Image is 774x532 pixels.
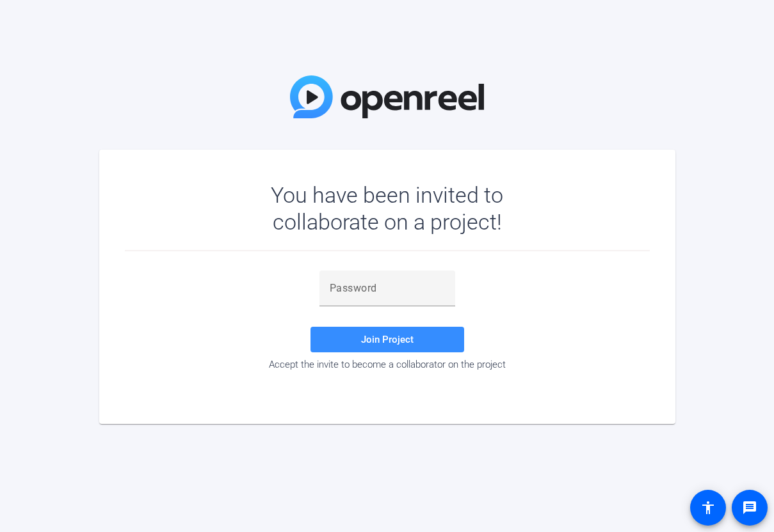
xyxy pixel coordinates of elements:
[310,327,464,352] button: Join Project
[125,359,650,370] div: Accept the invite to become a collaborator on the project
[700,500,716,515] mat-icon: accessibility
[330,281,445,296] input: Password
[290,75,485,118] img: OpenReel Logo
[234,182,540,235] div: You have been invited to collaborate on a project!
[361,334,414,345] span: Join Project
[742,500,757,515] mat-icon: message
